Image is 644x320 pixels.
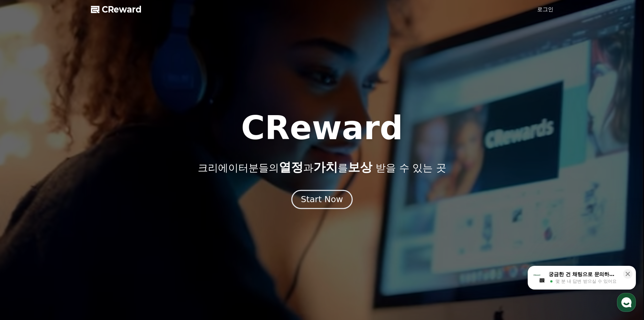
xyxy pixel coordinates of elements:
[87,215,130,232] a: 설정
[313,160,338,174] span: 가치
[102,4,142,15] span: CReward
[198,161,446,174] p: 크리에이터분들의 과 를 받을 수 있는 곳
[301,194,343,205] div: Start Now
[62,225,70,231] span: 대화
[537,5,553,14] a: 로그인
[104,225,113,230] span: 설정
[91,4,142,15] a: CReward
[348,160,372,174] span: 보상
[241,112,403,144] h1: CReward
[279,160,303,174] span: 열정
[2,215,45,232] a: 홈
[291,190,353,209] button: Start Now
[293,197,351,204] a: Start Now
[45,215,87,232] a: 대화
[21,225,25,230] span: 홈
